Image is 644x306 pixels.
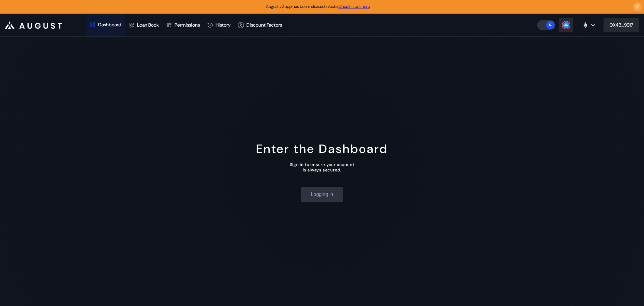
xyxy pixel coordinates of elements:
[162,14,203,36] a: Permissions
[604,18,639,32] button: 0X43...9917
[338,4,370,9] a: Check it out here
[290,162,354,173] div: Sign in to ensure your account is always secured.
[175,22,200,28] div: Permissions
[246,22,282,28] div: Discount Factors
[137,22,159,28] div: Loan Book
[256,141,388,157] div: Enter the Dashboard
[610,22,633,28] div: 0X43...9917
[234,14,286,36] a: Discount Factors
[125,14,162,36] a: Loan Book
[98,21,121,28] div: Dashboard
[86,14,125,36] a: Dashboard
[203,14,234,36] a: History
[577,18,600,32] button: chain logo
[266,4,370,9] span: August v2 app has been released in beta.
[216,22,231,28] div: History
[301,187,343,202] button: Logging in
[582,22,589,28] img: chain logo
